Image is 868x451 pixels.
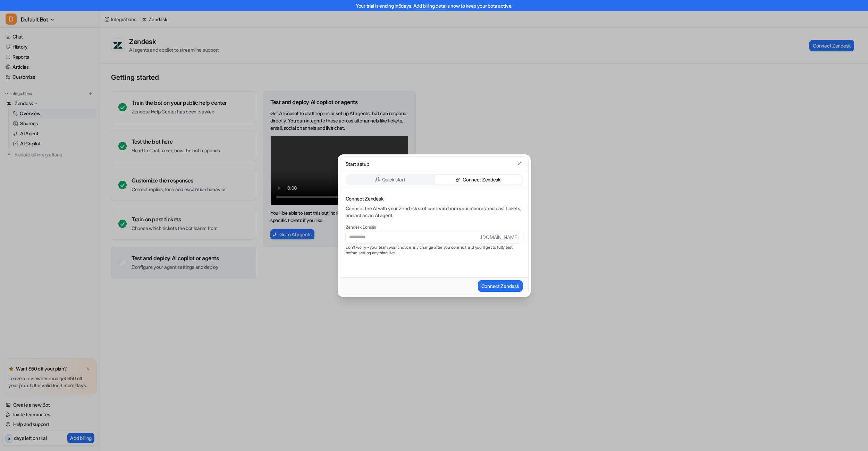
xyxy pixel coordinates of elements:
[463,176,500,183] p: Connect Zendesk
[346,205,523,219] p: Connect the AI with your Zendesk so it can learn from your macros and past tickets, and act as an...
[480,231,523,243] span: .[DOMAIN_NAME]
[346,224,523,230] label: Zendesk Domain
[346,160,369,168] p: Start setup
[478,280,523,292] button: Connect Zendesk
[346,245,523,256] p: Don’t worry - your team won’t notice any change after you connect and you’ll get to fully test be...
[382,176,405,183] p: Quick start
[346,195,523,202] p: Connect Zendesk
